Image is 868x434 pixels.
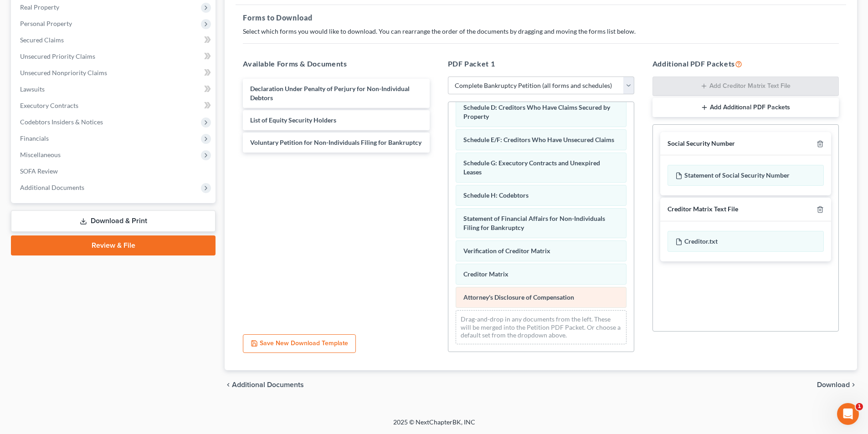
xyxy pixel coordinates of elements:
span: Additional Documents [232,381,304,388]
span: Secured Claims [20,36,64,44]
span: Unsecured Priority Claims [20,52,95,60]
a: Review & File [11,235,216,255]
span: 1 [856,403,863,410]
div: Social Security Number [668,139,735,148]
a: Unsecured Priority Claims [13,48,216,65]
h5: Additional PDF Packets [652,58,839,69]
div: Creditor.txt [668,231,824,252]
a: chevron_left Additional Documents [225,381,304,388]
span: Attorney's Disclosure of Compensation [463,293,574,301]
h5: Available Forms & Documents [243,58,429,69]
span: Miscellaneous [20,151,61,158]
a: SOFA Review [13,163,216,179]
button: Save New Download Template [243,334,356,353]
span: Executory Contracts [20,102,78,109]
span: Download [817,381,850,388]
div: Drag-and-drop in any documents from the left. These will be merged into the Petition PDF Packet. ... [456,310,627,344]
h5: PDF Packet 1 [448,58,634,69]
div: 2025 © NextChapterBK, INC [175,418,694,434]
span: Unsecured Nonpriority Claims [20,69,107,77]
a: Download & Print [11,210,216,232]
p: Select which forms you would like to download. You can rearrange the order of the documents by dr... [243,27,839,36]
h5: Forms to Download [243,12,839,23]
button: Add Creditor Matrix Text File [652,77,839,97]
button: Download chevron_right [817,381,857,388]
div: Statement of Social Security Number [668,165,824,186]
span: Real Property [20,3,59,11]
span: List of Equity Security Holders [250,116,336,124]
a: Secured Claims [13,32,216,48]
a: Unsecured Nonpriority Claims [13,65,216,81]
span: Personal Property [20,20,72,27]
span: Creditor Matrix [463,270,508,278]
i: chevron_left [225,381,232,388]
span: Verification of Creditor Matrix [463,247,550,255]
a: Executory Contracts [13,97,216,114]
span: Financials [20,134,49,142]
span: Declaration Under Penalty of Perjury for Non-Individual Debtors [250,85,410,102]
iframe: Intercom live chat [837,403,859,425]
span: Lawsuits [20,85,45,93]
span: Codebtors Insiders & Notices [20,118,103,126]
button: Add Additional PDF Packets [652,98,839,117]
span: SOFA Review [20,167,58,175]
div: Creditor Matrix Text File [668,205,738,214]
span: Voluntary Petition for Non-Individuals Filing for Bankruptcy [250,138,421,146]
span: Schedule G: Executory Contracts and Unexpired Leases [463,159,600,176]
span: Schedule E/F: Creditors Who Have Unsecured Claims [463,136,614,143]
a: Lawsuits [13,81,216,97]
span: Schedule H: Codebtors [463,191,529,199]
span: Additional Documents [20,184,84,191]
span: Statement of Financial Affairs for Non-Individuals Filing for Bankruptcy [463,214,605,231]
span: Schedule D: Creditors Who Have Claims Secured by Property [463,103,610,120]
i: chevron_right [850,381,857,388]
